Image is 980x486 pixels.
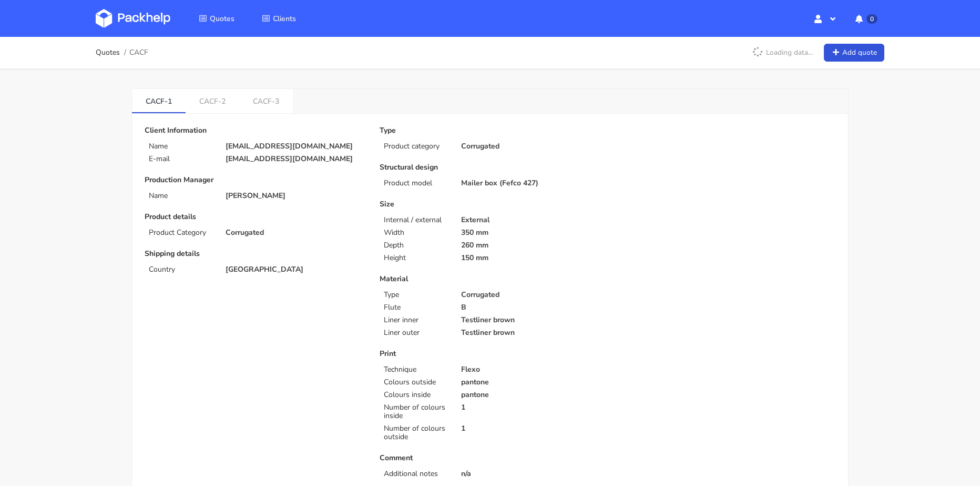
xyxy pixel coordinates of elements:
[186,89,239,112] a: CACF-2
[380,163,600,172] p: Structural design
[186,9,247,28] a: Quotes
[461,254,600,262] p: 150 mm
[239,89,293,112] a: CACF-3
[384,229,448,237] p: Width
[384,241,448,250] p: Depth
[461,303,600,312] p: B
[145,176,365,184] p: Production Manager
[461,179,600,187] p: Mailer box (Fefco 427)
[384,329,448,337] p: Liner outer
[847,9,884,28] button: 0
[380,275,600,283] p: Material
[380,454,600,462] p: Comment
[461,241,600,250] p: 260 mm
[145,126,365,135] p: Client Information
[96,42,148,63] nav: breadcrumb
[461,142,600,151] p: Corrugated
[461,316,600,324] p: Testliner brown
[226,142,365,151] p: [EMAIL_ADDRESS][DOMAIN_NAME]
[384,424,448,441] p: Number of colours outside
[384,291,448,299] p: Type
[866,14,877,24] span: 0
[461,470,600,478] p: n/a
[384,470,448,478] p: Additional notes
[273,14,296,24] span: Clients
[226,265,365,274] p: [GEOGRAPHIC_DATA]
[384,303,448,312] p: Flute
[384,216,448,224] p: Internal / external
[824,44,884,62] a: Add quote
[380,200,600,209] p: Size
[96,9,170,28] img: Dashboard
[384,378,448,386] p: Colours outside
[747,44,818,62] p: Loading data...
[384,254,448,262] p: Height
[461,391,600,399] p: pantone
[384,391,448,399] p: Colours inside
[461,291,600,299] p: Corrugated
[149,229,213,237] p: Product Category
[461,365,600,374] p: Flexo
[96,48,120,57] a: Quotes
[145,250,365,258] p: Shipping details
[132,89,186,112] a: CACF-1
[384,179,448,187] p: Product model
[149,265,213,274] p: Country
[249,9,309,28] a: Clients
[145,213,365,221] p: Product details
[384,142,448,151] p: Product category
[384,365,448,374] p: Technique
[149,192,213,200] p: Name
[226,192,365,200] p: [PERSON_NAME]
[149,142,213,151] p: Name
[384,316,448,324] p: Liner inner
[461,229,600,237] p: 350 mm
[129,48,148,57] span: CACF
[384,403,448,420] p: Number of colours inside
[149,155,213,163] p: E-mail
[461,424,600,433] p: 1
[210,14,234,24] span: Quotes
[461,216,600,224] p: External
[461,403,600,412] p: 1
[461,329,600,337] p: Testliner brown
[380,350,600,358] p: Print
[380,126,600,135] p: Type
[461,378,600,386] p: pantone
[226,155,365,163] p: [EMAIL_ADDRESS][DOMAIN_NAME]
[226,229,365,237] p: Corrugated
